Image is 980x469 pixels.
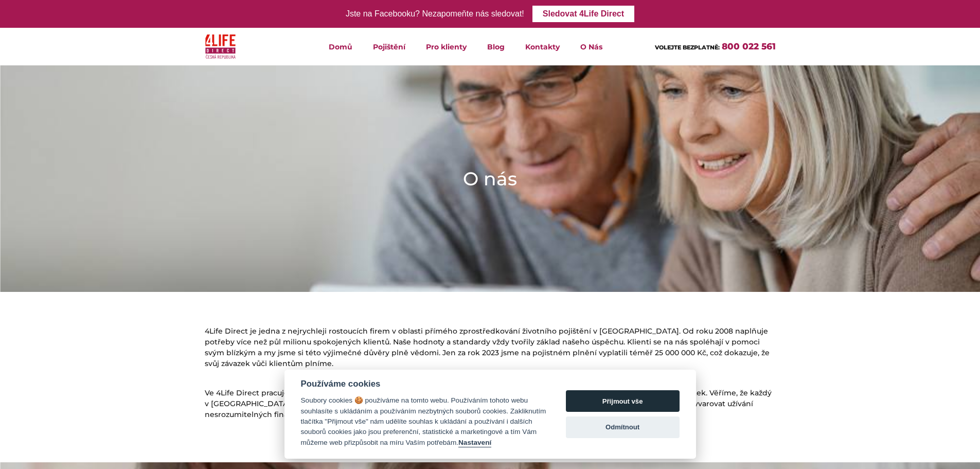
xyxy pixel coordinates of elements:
img: 4Life Direct Česká republika logo [205,32,236,61]
a: Blog [477,28,515,65]
a: 800 022 561 [722,41,776,51]
h1: O nás [463,166,517,192]
div: Soubory cookies 🍪 používáme na tomto webu. Používáním tohoto webu souhlasíte s ukládáním a použív... [301,395,546,448]
a: Kontakty [515,28,570,65]
a: Sledovat 4Life Direct [532,6,634,22]
div: Jste na Facebooku? Nezapomeňte nás sledovat! [346,7,524,22]
a: Domů [318,28,363,65]
button: Přijmout vše [566,390,680,412]
button: Nastavení [458,439,491,447]
p: 4Life Direct je jedna z nejrychleji rostoucích firem v oblasti přímého zprostředkování životního ... [205,326,776,369]
p: Ve 4Life Direct pracujeme s klienty na přímo, což nám umožňuje zachovávat maximální jednoduchost ... [205,388,776,420]
div: Používáme cookies [301,379,546,389]
button: Odmítnout [566,416,680,438]
span: VOLEJTE BEZPLATNĚ: [655,44,720,51]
